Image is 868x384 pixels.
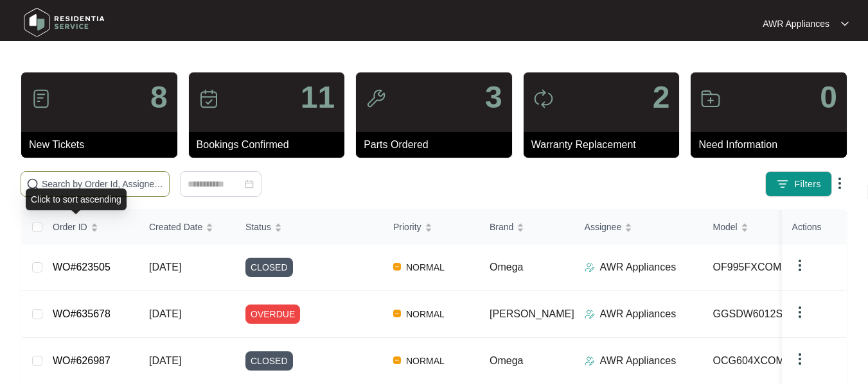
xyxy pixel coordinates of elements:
[401,260,450,275] span: NORMAL
[26,188,127,210] div: Click to sort ascending
[139,210,235,244] th: Created Date
[401,353,450,369] span: NORMAL
[703,210,831,244] th: Model
[600,353,677,369] p: AWR Appliances
[245,305,300,324] span: OVERDUE
[698,137,847,153] p: Need Information
[401,306,450,322] span: NORMAL
[53,220,87,234] span: Order ID
[485,82,502,113] p: 3
[533,88,554,109] img: icon
[393,263,401,271] img: Vercel Logo
[53,262,111,272] a: WO#623505
[393,356,401,364] img: Vercel Logo
[794,178,821,191] span: Filters
[393,220,421,234] span: Priority
[42,177,164,191] input: Search by Order Id, Assignee Name, Customer Name, Brand and Model
[703,244,831,291] td: OF995FXCOM
[29,137,177,153] p: New Tickets
[197,137,345,153] p: Bookings Confirmed
[366,88,386,109] img: icon
[235,210,383,244] th: Status
[600,260,677,275] p: AWR Appliances
[150,82,168,113] p: 8
[585,262,595,272] img: Assigner Icon
[19,3,109,42] img: residentia service logo
[574,210,703,244] th: Assignee
[776,178,789,190] img: filter icon
[245,258,293,277] span: CLOSED
[364,137,512,153] p: Parts Ordered
[765,171,832,197] button: filter iconFilters
[792,258,808,273] img: dropdown arrow
[383,210,479,244] th: Priority
[700,88,721,109] img: icon
[703,291,831,338] td: GGSDW6012S (s)
[53,308,111,319] a: WO#635678
[42,210,139,244] th: Order ID
[490,262,523,272] span: Omega
[149,355,181,366] span: [DATE]
[713,220,738,234] span: Model
[832,176,847,191] img: dropdown arrow
[199,88,219,109] img: icon
[245,220,271,234] span: Status
[792,305,808,320] img: dropdown arrow
[782,210,846,244] th: Actions
[490,355,523,366] span: Omega
[53,355,111,366] a: WO#626987
[585,309,595,319] img: Assigner Icon
[490,220,513,234] span: Brand
[600,306,677,322] p: AWR Appliances
[585,356,595,366] img: Assigner Icon
[26,178,39,190] img: search-icon
[245,351,293,371] span: CLOSED
[301,82,335,113] p: 11
[841,21,849,27] img: dropdown arrow
[149,262,181,272] span: [DATE]
[763,17,829,30] p: AWR Appliances
[149,308,181,319] span: [DATE]
[820,82,837,113] p: 0
[585,220,622,234] span: Assignee
[653,82,670,113] p: 2
[149,220,202,234] span: Created Date
[792,351,808,367] img: dropdown arrow
[531,137,680,153] p: Warranty Replacement
[479,210,574,244] th: Brand
[490,308,574,319] span: [PERSON_NAME]
[31,88,51,109] img: icon
[393,310,401,317] img: Vercel Logo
